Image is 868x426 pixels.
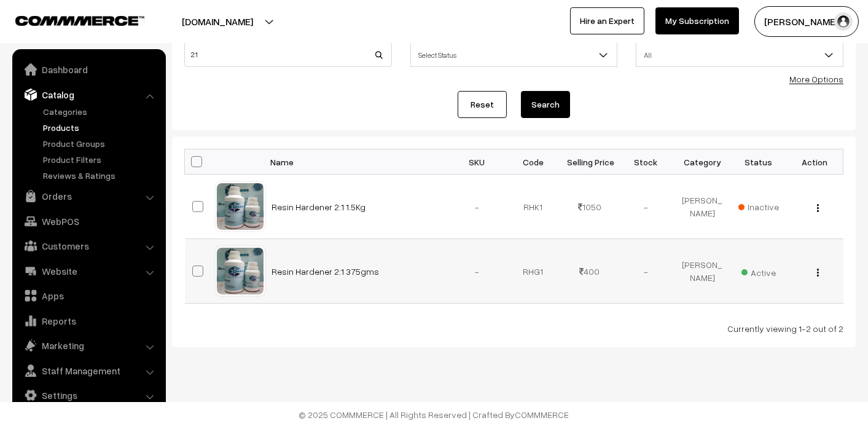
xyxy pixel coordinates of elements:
[505,239,561,304] td: RHG1
[40,153,162,166] a: Product Filters
[817,204,819,212] img: Menu
[561,239,618,304] td: 400
[15,334,162,357] a: Marketing
[449,149,506,175] th: SKU
[570,7,644,34] a: Hire an Expert
[521,91,570,118] button: Search
[15,384,162,406] a: Settings
[561,175,618,239] td: 1050
[789,74,843,84] a: More Options
[561,149,618,175] th: Selling Price
[15,235,162,257] a: Customers
[741,263,776,279] span: Active
[505,175,561,239] td: RHK1
[817,269,819,277] img: Menu
[265,149,449,175] th: Name
[184,42,392,67] input: Name / SKU / Code
[40,121,162,134] a: Products
[15,12,123,27] a: COMMMERCE
[15,285,162,307] a: Apps
[449,239,506,304] td: -
[15,360,162,382] a: Staff Management
[674,239,730,304] td: [PERSON_NAME]
[410,42,618,67] span: Select Status
[272,202,366,212] a: Resin Hardener 2:1 1.5Kg
[730,149,787,175] th: Status
[618,149,674,175] th: Stock
[618,175,674,239] td: -
[139,6,296,37] button: [DOMAIN_NAME]
[15,58,162,81] a: Dashboard
[458,91,507,118] a: Reset
[505,149,561,175] th: Code
[636,44,843,66] span: All
[40,169,162,182] a: Reviews & Ratings
[184,322,843,335] div: Currently viewing 1-2 out of 2
[15,260,162,282] a: Website
[411,44,617,66] span: Select Status
[515,409,569,420] a: COMMMERCE
[754,6,859,37] button: [PERSON_NAME]…
[834,12,853,31] img: user
[40,105,162,118] a: Categories
[15,310,162,332] a: Reports
[272,266,380,277] a: Resin Hardener 2:1 375gms
[674,175,730,239] td: [PERSON_NAME]
[674,149,730,175] th: Category
[636,42,843,67] span: All
[738,200,779,213] span: Inactive
[15,210,162,232] a: WebPOS
[618,239,674,304] td: -
[655,7,739,34] a: My Subscription
[449,175,506,239] td: -
[15,185,162,207] a: Orders
[40,137,162,150] a: Product Groups
[787,149,843,175] th: Action
[15,84,162,106] a: Catalog
[15,16,144,25] img: COMMMERCE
